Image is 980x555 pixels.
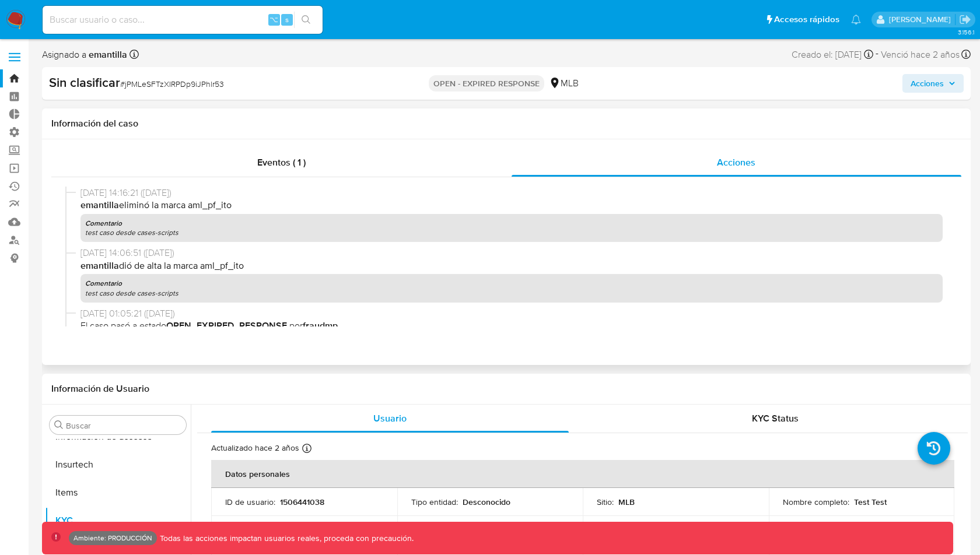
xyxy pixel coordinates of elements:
[66,420,181,431] input: Buscar
[851,15,861,24] a: Notificaciones
[717,156,755,169] span: Acciones
[86,48,127,61] b: emantilla
[85,228,938,237] p: test caso desde cases-scripts
[45,507,191,535] button: KYC
[80,259,943,272] p: dió de alta la marca aml_pf_ito
[80,199,943,212] p: eliminó la marca aml_pf_ito
[51,383,149,395] h1: Información de Usuario
[303,319,338,332] b: fraudmp
[463,497,510,507] p: Desconocido
[80,187,943,199] span: [DATE] 14:16:21 ([DATE])
[854,497,887,507] p: Test Test
[411,497,458,507] p: Tipo entidad :
[959,13,971,26] a: Salir
[80,319,943,332] span: El caso pasó a estado por
[429,75,544,92] p: OPEN - EXPIRED RESPONSE
[211,442,299,454] p: Actualizado hace 2 años
[51,118,961,129] h1: Información del caso
[889,14,955,25] p: ramiro.carbonell@mercadolibre.com.co
[225,497,275,507] p: ID de usuario :
[49,73,120,92] b: Sin clasificar
[211,460,954,488] th: Datos personales
[80,259,119,272] b: emantilla
[45,479,191,507] button: Items
[373,412,407,425] span: Usuario
[45,451,191,479] button: Insurtech
[120,78,224,90] span: # jPMLeSFTzXIRPDp9iJPhlr53
[597,497,614,507] p: Sitio :
[774,13,839,26] span: Accesos rápidos
[881,48,960,61] span: Venció hace 2 años
[294,12,318,28] button: search-icon
[166,319,287,332] b: OPEN_EXPIRED_RESPONSE
[876,47,878,62] span: -
[549,77,579,90] div: MLB
[80,198,119,212] b: emantilla
[157,533,414,544] p: Todas las acciones impactan usuarios reales, proceda con precaución.
[80,307,943,320] span: [DATE] 01:05:21 ([DATE])
[783,497,849,507] p: Nombre completo :
[752,412,799,425] span: KYC Status
[257,156,306,169] span: Eventos ( 1 )
[80,247,943,259] span: [DATE] 14:06:51 ([DATE])
[85,289,938,298] p: test caso desde cases-scripts
[85,218,122,229] b: Comentario
[911,74,944,93] span: Acciones
[43,12,323,27] input: Buscar usuario o caso...
[73,536,152,540] p: Ambiente: PRODUCCIÓN
[792,47,873,62] div: Creado el: [DATE]
[85,278,122,289] b: Comentario
[269,14,278,25] span: ⌥
[42,48,127,61] span: Asignado a
[54,420,64,430] button: Buscar
[285,14,289,25] span: s
[618,497,635,507] p: MLB
[902,74,964,93] button: Acciones
[280,497,324,507] p: 1506441038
